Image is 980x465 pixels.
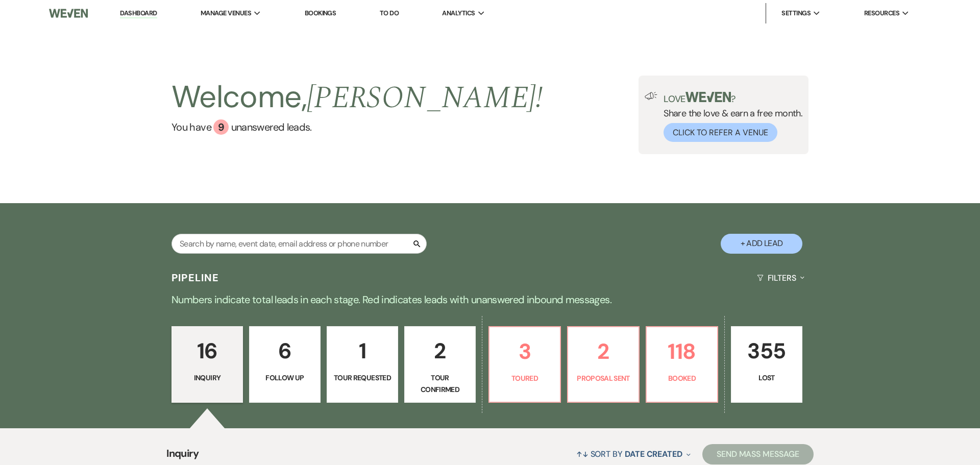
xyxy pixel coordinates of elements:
[753,264,808,291] button: Filters
[738,372,796,383] p: Lost
[664,123,777,142] button: Click to Refer a Venue
[201,8,251,18] span: Manage Venues
[213,119,229,135] div: 9
[256,372,314,383] p: Follow Up
[178,334,236,368] p: 16
[567,326,640,403] a: 2Proposal Sent
[380,9,399,17] a: To Do
[333,372,391,383] p: Tour Requested
[721,234,802,254] button: + Add Lead
[178,372,236,383] p: Inquiry
[171,76,543,119] h2: Welcome,
[702,444,814,464] button: Send Mass Message
[625,449,682,459] span: Date Created
[333,334,391,368] p: 1
[122,291,857,308] p: Numbers indicate total leads in each stage. Red indicates leads with unanswered inbound messages.
[781,8,811,18] span: Settings
[685,92,731,102] img: weven-logo-green.svg
[442,8,475,18] span: Analytics
[738,334,796,368] p: 355
[731,326,802,403] a: 355Lost
[404,326,476,403] a: 2Tour Confirmed
[496,373,554,384] p: Toured
[171,326,243,403] a: 16Inquiry
[171,234,427,254] input: Search by name, event date, email address or phone number
[171,271,219,285] h3: Pipeline
[305,9,336,17] a: Bookings
[574,334,632,369] p: 2
[657,92,802,142] div: Share the love & earn a free month.
[256,334,314,368] p: 6
[411,334,469,368] p: 2
[576,449,589,459] span: ↑↓
[653,373,711,384] p: Booked
[645,92,657,100] img: loud-speaker-illustration.svg
[664,92,802,104] p: Love ?
[653,334,711,369] p: 118
[411,372,469,395] p: Tour Confirmed
[864,8,899,18] span: Resources
[574,373,632,384] p: Proposal Sent
[49,3,88,24] img: Weven Logo
[327,326,398,403] a: 1Tour Requested
[496,334,554,369] p: 3
[120,9,157,18] a: Dashboard
[171,119,543,135] a: You have 9 unanswered leads.
[646,326,718,403] a: 118Booked
[307,75,543,121] span: [PERSON_NAME] !
[488,326,561,403] a: 3Toured
[249,326,321,403] a: 6Follow Up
